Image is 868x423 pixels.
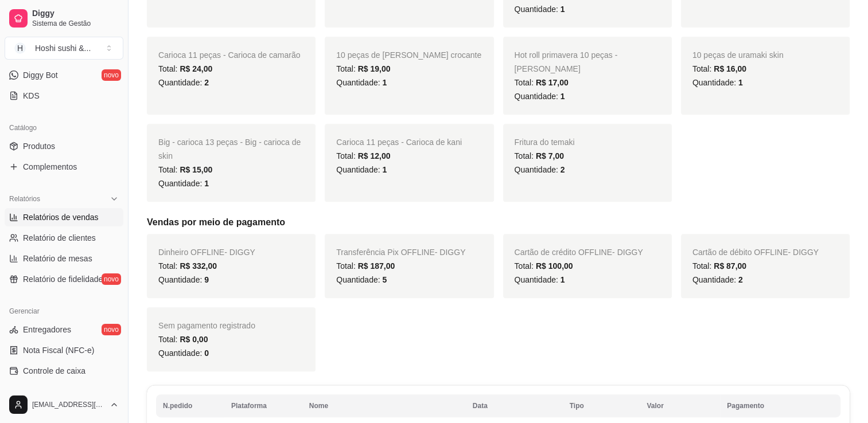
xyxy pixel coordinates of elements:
[382,165,387,174] span: 1
[336,165,387,174] span: Quantidade:
[5,87,123,105] a: KDS
[23,161,77,173] span: Complementos
[515,138,575,147] span: Fritura do temaki
[158,50,300,60] span: Carioca 11 peças - Carioca de camarão
[204,348,209,358] span: 0
[158,179,209,188] span: Quantidade:
[23,232,96,244] span: Relatório de clientes
[9,194,40,203] span: Relatórios
[358,64,391,73] span: R$ 19,00
[692,248,819,257] span: Cartão de débito OFFLINE - DIGGY
[692,64,746,73] span: Total:
[336,248,465,257] span: Transferência Pix OFFLINE - DIGGY
[692,50,784,60] span: 10 peças de uramaki skin
[23,211,99,223] span: Relatórios de vendas
[14,42,26,54] span: H
[382,275,387,284] span: 5
[5,137,123,155] a: Produtos
[515,248,643,257] span: Cartão de crédito OFFLINE - DIGGY
[158,165,212,174] span: Total:
[158,78,209,87] span: Quantidade:
[5,302,123,320] div: Gerenciar
[358,261,395,271] span: R$ 187,00
[5,249,123,268] a: Relatório de mesas
[515,78,569,87] span: Total:
[515,50,618,73] span: Hot roll primavera 10 peças - [PERSON_NAME]
[23,365,85,377] span: Controle de caixa
[336,275,387,284] span: Quantidade:
[180,261,217,271] span: R$ 332,00
[336,50,481,60] span: 10 peças de [PERSON_NAME] crocante
[5,37,123,60] button: Select a team
[515,92,565,101] span: Quantidade:
[515,165,565,174] span: Quantidade:
[224,394,302,417] th: Plataforma
[358,151,391,160] span: R$ 12,00
[5,341,123,359] a: Nota Fiscal (NFC-e)
[515,151,564,160] span: Total:
[560,275,565,284] span: 1
[560,5,565,14] span: 1
[158,248,255,257] span: Dinheiro OFFLINE - DIGGY
[336,64,390,73] span: Total:
[5,320,123,339] a: Entregadoresnovo
[640,394,720,417] th: Valor
[180,335,208,344] span: R$ 0,00
[32,400,105,409] span: [EMAIL_ADDRESS][DOMAIN_NAME]
[336,78,387,87] span: Quantidade:
[720,394,840,417] th: Pagamento
[158,321,255,330] span: Sem pagamento registrado
[35,42,91,54] div: Hoshi sushi & ...
[336,138,462,147] span: Carioca 11 peças - Carioca de kani
[158,335,208,344] span: Total:
[714,64,746,73] span: R$ 16,00
[5,208,123,226] a: Relatórios de vendas
[158,261,217,271] span: Total:
[204,275,209,284] span: 9
[204,78,209,87] span: 2
[692,275,743,284] span: Quantidade:
[5,362,123,380] a: Controle de caixa
[5,229,123,247] a: Relatório de clientes
[5,158,123,176] a: Complementos
[23,140,55,152] span: Produtos
[692,78,743,87] span: Quantidade:
[302,394,466,417] th: Nome
[515,261,573,271] span: Total:
[5,119,123,137] div: Catálogo
[5,66,123,84] a: Diggy Botnovo
[5,391,123,418] button: [EMAIL_ADDRESS][DOMAIN_NAME]
[158,348,209,358] span: Quantidade:
[336,151,390,160] span: Total:
[23,344,94,356] span: Nota Fiscal (NFC-e)
[180,64,212,73] span: R$ 24,00
[5,382,123,401] a: Controle de fiado
[560,165,565,174] span: 2
[147,216,850,229] h5: Vendas por meio de pagamento
[738,78,743,87] span: 1
[692,261,746,271] span: Total:
[23,69,58,81] span: Diggy Bot
[23,273,103,285] span: Relatório de fidelidade
[336,261,395,271] span: Total:
[382,78,387,87] span: 1
[738,275,743,284] span: 2
[5,270,123,288] a: Relatório de fidelidadenovo
[563,394,640,417] th: Tipo
[32,19,119,28] span: Sistema de Gestão
[158,275,209,284] span: Quantidade:
[32,9,119,19] span: Diggy
[515,5,565,14] span: Quantidade:
[180,165,212,174] span: R$ 15,00
[536,261,573,271] span: R$ 100,00
[158,64,212,73] span: Total:
[156,394,224,417] th: N.pedido
[466,394,563,417] th: Data
[714,261,746,271] span: R$ 87,00
[5,5,123,32] a: DiggySistema de Gestão
[515,275,565,284] span: Quantidade:
[23,386,84,397] span: Controle de fiado
[560,92,565,101] span: 1
[23,324,71,335] span: Entregadores
[158,138,301,160] span: Big - carioca 13 peças - Big - carioca de skin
